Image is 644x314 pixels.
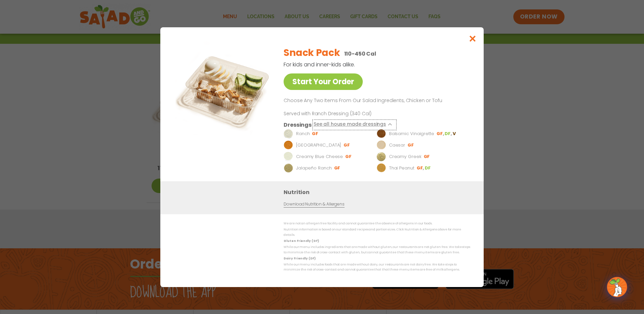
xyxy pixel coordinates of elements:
[344,50,376,58] p: 110-450 Cal
[284,73,363,90] a: Start Your Order
[284,221,470,226] p: We are not an allergen free facility and cannot guarantee the absence of allergens in our foods.
[377,163,386,172] img: Dressing preview image for Thai Peanut
[608,278,626,296] img: wpChatIcon
[284,152,293,161] img: Dressing preview image for Creamy Blue Cheese
[425,165,431,171] li: DF
[284,46,340,60] h2: Snack Pack
[284,239,319,243] strong: Gluten Friendly (GF)
[284,245,470,255] p: While our menu includes ingredients that are made without gluten, our restaurants are not gluten ...
[296,130,310,137] p: Ranch
[314,120,395,129] button: See all house made dressings
[284,129,293,138] img: Dressing preview image for Ranch
[424,153,431,159] li: GF
[284,120,312,129] h3: Dressings
[377,140,386,150] img: Dressing preview image for Caesar
[284,201,344,207] a: Download Nutrition & Allergens
[453,130,456,136] li: V
[284,227,470,238] p: Nutrition information is based on our standard recipes and portion sizes. Click Nutrition & Aller...
[377,152,386,161] img: Dressing preview image for Creamy Greek
[334,165,341,171] li: GF
[389,130,434,137] p: Balsamic Vinaigrette
[296,142,341,148] p: [GEOGRAPHIC_DATA]
[389,142,405,148] p: Caesar
[345,153,352,159] li: GF
[284,110,408,117] p: Served with Ranch Dressing (340 Cal)
[284,256,315,260] strong: Dairy Friendly (DF)
[284,97,468,105] p: Choose Any Two Items From Our Salad Ingredients, Chicken or Tofu
[284,140,293,150] img: Dressing preview image for BBQ Ranch
[284,60,435,69] p: For kids and inner-kids alike.
[417,165,425,171] li: GF
[408,142,415,148] li: GF
[462,27,484,50] button: Close modal
[284,188,474,196] h3: Nutrition
[445,130,452,136] li: DF
[437,130,445,136] li: GF
[296,164,332,171] p: Jalapeño Ranch
[175,41,270,135] img: Featured product photo for Snack Pack
[389,164,414,171] p: Thai Peanut
[344,142,351,148] li: GF
[377,129,386,138] img: Dressing preview image for Balsamic Vinaigrette
[284,163,293,172] img: Dressing preview image for Jalapeño Ranch
[389,153,421,160] p: Creamy Greek
[296,153,343,160] p: Creamy Blue Cheese
[312,130,319,136] li: GF
[284,262,470,273] p: While our menu includes foods that are made without dairy, our restaurants are not dairy free. We...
